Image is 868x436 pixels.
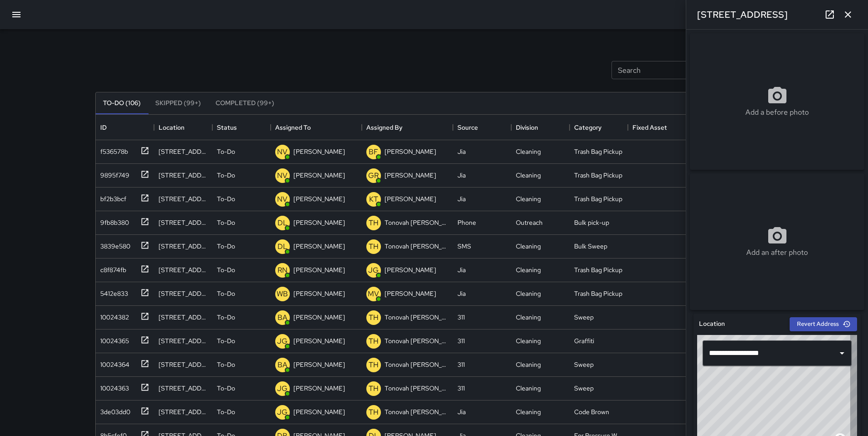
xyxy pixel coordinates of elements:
p: [PERSON_NAME] [293,218,345,227]
div: Phone [457,218,476,227]
p: [PERSON_NAME] [293,147,345,156]
p: TH [369,360,379,370]
p: [PERSON_NAME] [293,360,345,369]
p: NV [277,147,288,157]
div: Division [516,115,538,140]
div: Category [570,115,628,140]
p: Tonovah [PERSON_NAME] [385,407,448,416]
p: JG [368,265,379,276]
div: 1074 Folsom Street [159,265,208,274]
div: 1090 Folsom Street [159,360,208,369]
p: DL [277,218,288,228]
div: Jia [457,407,466,416]
div: Location [154,115,212,140]
div: 1122 Harrison Street [159,194,208,203]
p: JG [277,336,288,347]
p: JG [277,407,288,418]
p: To-Do [217,313,235,322]
div: Outreach [516,218,543,227]
p: [PERSON_NAME] [293,194,345,203]
p: [PERSON_NAME] [293,242,345,251]
div: Sweep [574,384,594,393]
div: Bulk Sweep [574,242,607,251]
p: [PERSON_NAME] [293,265,345,274]
p: GR [368,170,379,181]
div: Jia [457,289,466,298]
div: Jia [457,171,466,180]
p: Tonovah [PERSON_NAME] [385,242,448,251]
div: Source [457,115,478,140]
p: To-Do [217,384,235,393]
div: Cleaning [516,360,541,369]
p: [PERSON_NAME] [293,289,345,298]
div: 9fb8b380 [97,214,129,227]
div: Jia [457,147,466,156]
p: WB [277,289,288,299]
p: TH [369,407,379,418]
div: Fixed Asset [628,115,686,140]
div: Cleaning [516,171,541,180]
p: NV [277,170,288,181]
p: [PERSON_NAME] [385,265,436,274]
div: Assigned By [366,115,402,140]
div: Cleaning [516,242,541,251]
div: Cleaning [516,289,541,298]
div: 1020 Harrison Street [159,147,208,156]
div: 10024363 [97,380,129,393]
div: 50 Juniper Street [159,242,208,251]
p: [PERSON_NAME] [293,171,345,180]
div: Trash Bag Pickup [574,147,622,156]
p: JG [277,383,288,394]
p: [PERSON_NAME] [293,313,345,322]
div: ID [100,115,107,140]
div: Cleaning [516,313,541,322]
div: 311 [457,384,465,393]
div: 10024365 [97,333,129,345]
div: Cleaning [516,194,541,203]
div: 311 [457,336,465,345]
p: DL [277,241,288,252]
div: Cleaning [516,336,541,345]
p: RN [277,265,288,276]
p: To-Do [217,265,235,274]
div: Graffiti [574,336,594,345]
p: To-Do [217,218,235,227]
p: [PERSON_NAME] [385,194,436,203]
div: Trash Bag Pickup [574,194,622,203]
div: Code Brown [574,407,609,416]
p: Tonovah [PERSON_NAME] [385,384,448,393]
p: Tonovah [PERSON_NAME] [385,336,448,345]
div: Assigned To [271,115,362,140]
div: 21 Columbia Square Street [159,313,208,322]
p: [PERSON_NAME] [293,384,345,393]
div: 1097 Howard Street [159,336,208,345]
p: To-Do [217,360,235,369]
p: To-Do [217,242,235,251]
div: Assigned By [362,115,453,140]
div: 1776 Folsom Street [159,289,208,298]
div: Fixed Asset [632,115,667,140]
div: Location [159,115,185,140]
p: [PERSON_NAME] [385,147,436,156]
button: To-Do (106) [96,92,148,114]
p: To-Do [217,194,235,203]
div: Sweep [574,360,594,369]
div: Bulk pick-up [574,218,609,227]
div: 5412e833 [97,285,128,298]
p: [PERSON_NAME] [293,407,345,416]
div: Cleaning [516,384,541,393]
div: 10024364 [97,356,129,369]
p: TH [369,336,379,347]
div: SMS [457,242,471,251]
div: bf2b3bcf [97,191,126,203]
div: Division [511,115,570,140]
div: Cleaning [516,147,541,156]
div: Sweep [574,313,594,322]
p: TH [369,383,379,394]
div: Trash Bag Pickup [574,265,622,274]
div: Trash Bag Pickup [574,171,622,180]
div: 150a 7th Street [159,384,208,393]
div: 3839e580 [97,238,130,251]
p: KT [369,194,378,205]
div: Source [453,115,511,140]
